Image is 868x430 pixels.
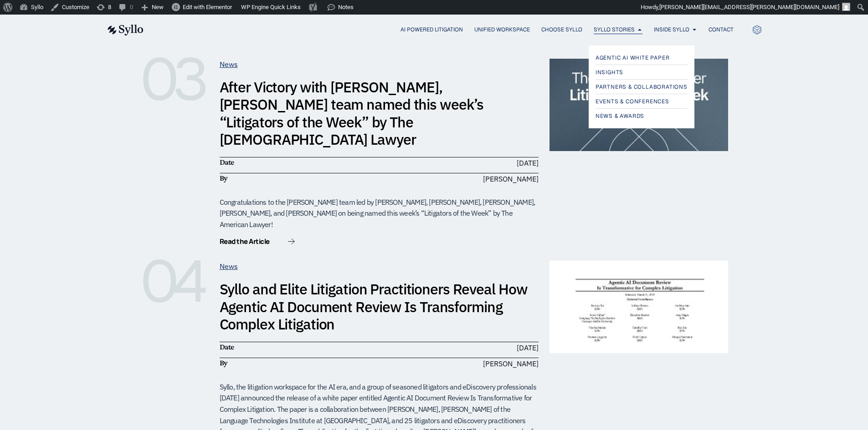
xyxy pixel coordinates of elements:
[550,261,728,353] img: whitePaper
[596,52,670,63] span: Agentic AI White Paper
[517,158,539,167] time: [DATE]
[594,25,635,34] a: Syllo Stories
[596,67,623,78] span: Insights
[220,358,375,368] h6: By
[220,157,375,167] h6: Date
[596,81,688,92] a: Partners & Collaborations
[140,261,209,302] h6: 04
[517,343,539,352] time: [DATE]
[596,96,688,107] a: Events & Conferences
[709,25,734,34] a: Contact
[596,52,688,63] a: Agentic AI White Paper
[106,25,144,35] img: syllo
[541,25,582,34] a: Choose Syllo
[220,279,528,334] a: Syllo and Elite Litigation Practitioners Reveal How Agentic AI Document Review Is Transforming Co...
[162,25,734,34] div: Menu Toggle
[483,173,539,184] span: [PERSON_NAME]
[220,197,539,230] div: Congratulations to the [PERSON_NAME] team led by [PERSON_NAME], [PERSON_NAME], [PERSON_NAME], [PE...
[596,111,688,121] a: News & Awards
[474,25,530,34] a: Unified Workspace
[220,342,375,352] h6: Date
[483,358,539,369] span: [PERSON_NAME]
[596,96,669,107] span: Events & Conferences
[596,67,688,78] a: Insights
[220,238,270,245] span: Read the Article
[596,111,644,121] span: News & Awards
[220,173,375,183] h6: By
[220,238,295,247] a: Read the Article
[401,25,463,34] a: AI Powered Litigation
[220,262,238,271] a: News
[162,25,734,34] nav: Menu
[654,25,689,34] a: Inside Syllo
[659,4,839,10] span: [PERSON_NAME][EMAIL_ADDRESS][PERSON_NAME][DOMAIN_NAME]
[183,4,232,10] span: Edit with Elementor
